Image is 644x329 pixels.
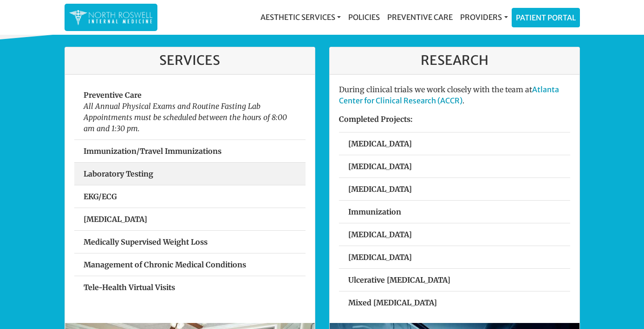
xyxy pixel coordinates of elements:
a: Patient Portal [512,8,579,27]
h3: Services [74,53,306,69]
strong: Immunization/Travel Immunizations [84,146,221,156]
p: During clinical trials we work closely with the team at . [339,84,570,106]
a: Providers [456,8,511,26]
strong: Completed Projects: [339,114,413,124]
em: All Annual Physical Exams and Routine Fasting Lab Appointments must be scheduled between the hour... [84,101,287,133]
strong: [MEDICAL_DATA] [84,215,147,224]
h3: Research [339,53,570,69]
strong: Ulcerative [MEDICAL_DATA] [348,275,450,285]
img: North Roswell Internal Medicine [69,8,153,26]
strong: [MEDICAL_DATA] [348,253,412,262]
a: Preventive Care [384,8,456,26]
strong: [MEDICAL_DATA] [348,230,412,239]
strong: [MEDICAL_DATA] [348,184,412,194]
a: Atlanta Center for Clinical Research (ACCR) [339,85,559,105]
strong: EKG/ECG [84,192,117,201]
strong: Mixed [MEDICAL_DATA] [348,298,437,307]
strong: [MEDICAL_DATA] [348,162,412,171]
strong: Preventive Care [84,90,142,100]
strong: Management of Chronic Medical Conditions [84,260,246,269]
strong: Immunization [348,207,401,216]
strong: Tele-Health Virtual Visits [84,283,175,292]
a: Policies [345,8,384,26]
strong: Laboratory Testing [84,169,153,178]
a: Aesthetic Services [257,8,345,26]
strong: [MEDICAL_DATA] [348,139,412,148]
strong: Medically Supervised Weight Loss [84,237,208,247]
